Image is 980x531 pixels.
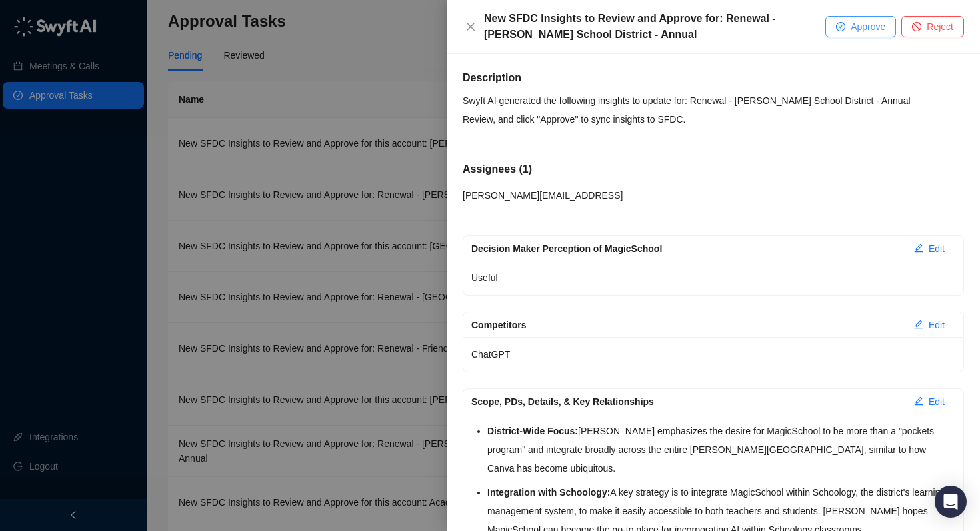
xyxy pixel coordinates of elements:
[929,318,945,332] span: Edit
[912,22,921,31] span: stop
[487,426,578,436] strong: District-Wide Focus:
[914,396,923,406] span: edit
[484,11,825,43] div: New SFDC Insights to Review and Approve for: Renewal - [PERSON_NAME] School District - Annual
[914,320,923,329] span: edit
[927,19,953,34] span: Reject
[851,19,885,34] span: Approve
[903,391,955,412] button: Edit
[903,314,955,336] button: Edit
[914,243,923,253] span: edit
[465,21,476,32] span: close
[463,19,479,35] button: Close
[463,161,964,177] h5: Assignees ( 1 )
[825,16,896,37] button: Approve
[463,110,964,129] p: Review, and click "Approve" to sync insights to SFDC.
[471,268,955,287] p: Useful
[935,486,967,518] div: Open Intercom Messenger
[487,422,955,478] p: [PERSON_NAME] emphasizes the desire for MagicSchool to be more than a "pockets program" and integ...
[471,345,955,364] p: ChatGPT
[471,318,903,332] div: Competitors
[463,70,964,86] h5: Description
[901,16,964,37] button: Reject
[471,241,903,256] div: Decision Maker Perception of MagicSchool
[836,22,845,31] span: check-circle
[463,190,623,201] span: [PERSON_NAME][EMAIL_ADDRESS]
[463,91,964,110] p: Swyft AI generated the following insights to update for: Renewal - [PERSON_NAME] School District ...
[903,238,955,259] button: Edit
[471,394,903,409] div: Scope, PDs, Details, & Key Relationships
[487,487,610,498] strong: Integration with Schoology:
[929,394,945,409] span: Edit
[929,241,945,256] span: Edit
